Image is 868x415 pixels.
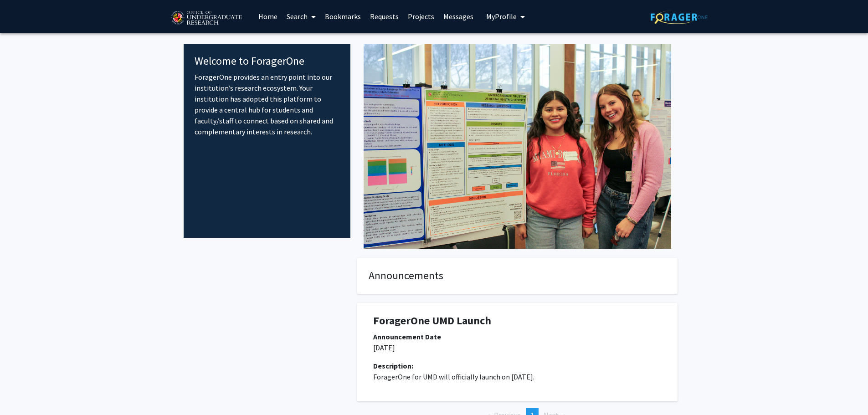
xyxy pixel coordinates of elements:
p: [DATE] [373,342,662,353]
a: Messages [439,0,478,32]
div: Description: [373,360,662,371]
h4: Welcome to ForagerOne [195,55,340,68]
a: Projects [403,0,439,32]
img: University of Maryland Logo [168,7,245,30]
p: ForagerOne for UMD will officially launch on [DATE]. [373,371,662,382]
a: Home [254,0,282,32]
h4: Announcements [369,269,666,282]
a: Search [282,0,320,32]
iframe: Chat [7,374,39,408]
a: Bookmarks [320,0,365,32]
span: My Profile [486,12,517,21]
a: Requests [365,0,403,32]
div: Announcement Date [373,331,662,342]
h1: ForagerOne UMD Launch [373,314,662,328]
p: ForagerOne provides an entry point into our institution’s research ecosystem. Your institution ha... [195,72,340,137]
img: ForagerOne Logo [651,10,708,24]
img: Cover Image [364,44,671,249]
